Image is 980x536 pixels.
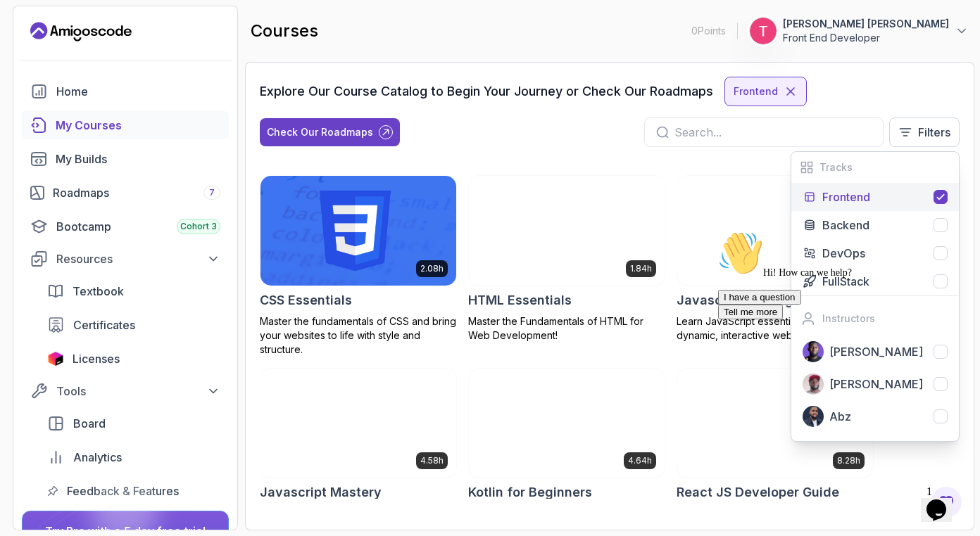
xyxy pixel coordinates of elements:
[251,20,318,42] h2: courses
[677,314,874,343] p: Learn JavaScript essentials for creating dynamic, interactive web applications
[22,246,229,272] button: Resources
[56,151,220,167] div: My Builds
[468,175,665,343] a: HTML Essentials card1.84hHTML EssentialsMaster the Fundamentals of HTML for Web Development!
[180,221,217,232] span: Cohort 3
[39,409,229,438] a: board
[468,368,665,535] a: Kotlin for Beginners card4.64hKotlin for BeginnersKotlin fundamentals for mobile, game, and web d...
[734,84,778,98] p: Frontend
[420,263,444,274] p: 2.08h
[30,20,132,43] a: Landing page
[677,369,873,478] img: React JS Developer Guide card
[267,125,373,139] div: Check Our Roadmaps
[260,82,713,101] h3: Explore Our Course Catalog to Begin Your Journey or Check Our Roadmaps
[889,117,960,147] button: Filters
[819,160,853,174] h2: Tracks
[209,187,215,198] span: 7
[22,212,229,241] a: bootcamp
[39,311,229,339] a: certificates
[783,31,949,45] p: Front End Developer
[822,217,869,234] p: Backend
[56,250,220,267] div: Resources
[260,483,382,502] h2: Javascript Mastery
[630,263,652,274] p: 1.84h
[39,443,229,471] a: analytics
[6,79,70,94] button: Tell me more
[750,18,777,44] img: user profile image
[677,176,873,286] img: Javascript for Beginners card
[677,291,832,310] h2: Javascript for Beginners
[73,317,135,333] span: Certificates
[260,314,457,357] p: Master the fundamentals of CSS and bring your websites to life with style and structure.
[260,369,456,478] img: Javascript Mastery card
[468,314,665,343] p: Master the Fundamentals of HTML for Web Development!
[420,455,444,466] p: 4.58h
[56,117,220,134] div: My Courses
[469,176,665,286] img: HTML Essentials card
[6,6,259,94] div: 👋Hi! How can we help?I have a questionTell me more
[22,77,229,106] a: home
[73,449,122,466] span: Analytics
[22,145,229,173] a: builds
[73,283,124,300] span: Textbook
[791,183,959,211] button: Frontend
[73,350,120,367] span: Licenses
[56,383,220,400] div: Tools
[67,483,179,499] span: Feedback & Features
[468,291,572,310] h2: HTML Essentials
[22,179,229,207] a: roadmaps
[791,211,959,239] button: Backend
[691,24,726,38] p: 0 Points
[260,175,457,357] a: CSS Essentials card2.08hCSS EssentialsMaster the fundamentals of CSS and bring your websites to l...
[469,369,665,478] img: Kotlin for Beginners card
[39,345,229,373] a: licenses
[677,483,839,502] h2: React JS Developer Guide
[260,176,456,286] img: CSS Essentials card
[73,415,106,432] span: Board
[56,218,220,235] div: Bootcamp
[674,124,872,141] input: Search...
[6,42,139,53] span: Hi! How can we help?
[39,277,229,305] a: textbook
[822,189,870,205] p: Frontend
[783,17,949,31] p: [PERSON_NAME] [PERSON_NAME]
[921,480,966,522] iframe: chat widget
[47,352,64,366] img: jetbrains icon
[712,225,966,473] iframe: chat widget
[918,124,950,141] p: Filters
[468,483,592,502] h2: Kotlin for Beginners
[22,111,229,139] a: courses
[260,118,400,146] button: Check Our Roadmaps
[39,477,229,505] a: feedback
[6,65,89,79] button: I have a question
[677,175,874,343] a: Javascript for Beginners card2.05hJavascript for BeginnersLearn JavaScript essentials for creatin...
[628,455,652,466] p: 4.64h
[6,6,51,51] img: :wave:
[56,83,220,100] div: Home
[53,184,220,201] div: Roadmaps
[22,378,229,404] button: Tools
[749,17,969,45] button: user profile image[PERSON_NAME] [PERSON_NAME]Front End Developer
[260,291,352,310] h2: CSS Essentials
